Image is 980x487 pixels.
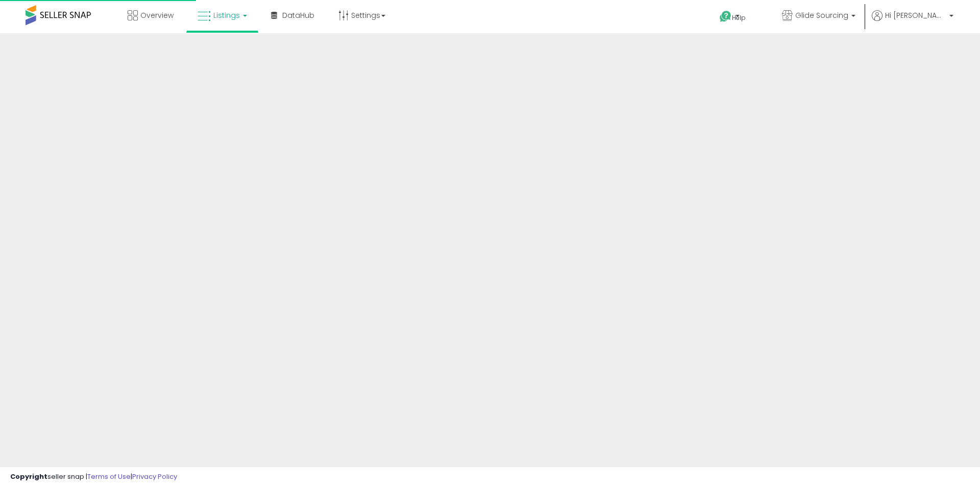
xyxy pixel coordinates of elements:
span: Overview [140,10,174,20]
span: Hi [PERSON_NAME] [885,10,946,20]
span: Listings [213,10,240,20]
span: DataHub [282,10,314,20]
i: Get Help [719,10,732,23]
a: Hi [PERSON_NAME] [872,10,953,33]
a: Help [712,3,766,33]
span: Glide Sourcing [795,10,848,20]
span: Help [732,13,746,22]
